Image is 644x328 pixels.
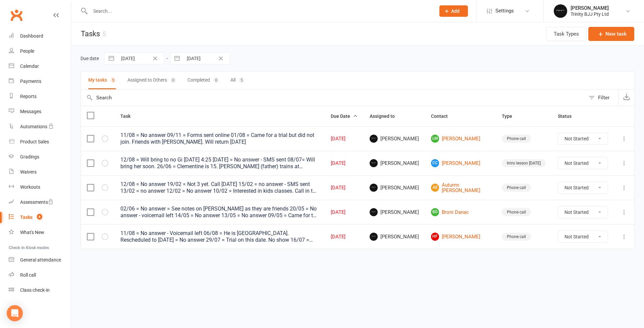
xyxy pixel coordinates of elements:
[451,8,460,14] span: Add
[331,209,358,215] div: [DATE]
[370,135,378,143] img: Otamar Barreto
[80,56,99,61] label: Due date
[20,257,61,263] div: General attendance
[102,30,106,38] div: 5
[9,29,71,44] a: Dashboard
[502,135,531,143] div: Phone call
[431,208,439,216] span: BD
[20,154,39,159] div: Gradings
[20,215,33,220] div: Tasks
[431,135,490,143] a: LM[PERSON_NAME]
[120,112,138,120] button: Task
[370,208,419,216] span: [PERSON_NAME]
[431,233,439,241] span: HF
[502,112,520,120] button: Type
[20,63,39,69] div: Calendar
[20,169,37,175] div: Waivers
[370,159,419,167] span: [PERSON_NAME]
[20,199,53,205] div: Assessments
[9,44,71,59] a: People
[20,184,40,190] div: Workouts
[502,159,546,167] div: Intro lesson [DATE]
[370,233,378,241] img: Otamar Barreto
[20,272,36,278] div: Roll call
[331,185,358,191] div: [DATE]
[170,77,176,83] div: 0
[502,113,520,119] span: Type
[88,6,431,16] input: Search...
[20,287,50,293] div: Class check-in
[431,135,439,143] span: LM
[110,77,116,83] div: 5
[331,112,358,120] button: Due Date
[502,233,531,241] div: Phone call
[331,160,358,166] div: [DATE]
[598,94,609,102] div: Filter
[20,109,41,114] div: Messages
[370,113,402,119] span: Assigned to
[331,234,358,240] div: [DATE]
[431,184,439,192] span: AE
[9,74,71,89] a: Payments
[8,7,25,24] a: Clubworx
[431,159,439,167] span: CC
[502,184,531,192] div: Phone call
[431,233,490,241] a: HF[PERSON_NAME]
[546,27,587,41] button: Task Types
[120,230,319,243] div: 11/08 = No answer - Voicemail left 06/08 = He is [GEOGRAPHIC_DATA]. Rescheduled to [DATE] = No an...
[370,184,378,192] img: Otamar Barreto
[502,208,531,216] div: Phone call
[20,139,49,144] div: Product Sales
[9,89,71,104] a: Reports
[215,54,227,62] button: Clear Date
[9,59,71,74] a: Calendar
[187,72,219,89] button: Completed0
[370,135,419,143] span: [PERSON_NAME]
[431,182,490,193] a: AEAutumn [PERSON_NAME]
[9,210,71,225] a: Tasks 8
[431,159,490,167] a: CC[PERSON_NAME]
[20,79,41,84] div: Payments
[20,94,37,99] div: Reports
[149,54,161,62] button: Clear Date
[9,225,71,240] a: What's New
[81,90,585,106] input: Search
[120,205,319,219] div: 02/06 = No answer = See notes on [PERSON_NAME] as they are friends 20/05 = No answer - voicemail ...
[9,268,71,283] a: Roll call
[120,132,319,145] div: 11/08 = No answer 09/11 = Forms sent online 01/08 = Came for a trial but did not join. Friends wi...
[9,283,71,298] a: Class kiosk mode
[331,136,358,142] div: [DATE]
[71,22,106,45] h1: Tasks
[431,112,455,120] button: Contact
[558,113,579,119] span: Status
[239,77,245,83] div: 5
[120,113,138,119] span: Task
[431,208,490,216] a: BDBroni Danac
[120,156,319,170] div: 12/08 = Will bring to no Gi [DATE] 4:25 [DATE] = No answer - SMS sent 08/07= Will bring her soon....
[554,4,567,18] img: thumb_image1712106278.png
[370,184,419,192] span: [PERSON_NAME]
[495,3,514,18] span: Settings
[571,5,609,11] div: [PERSON_NAME]
[558,112,579,120] button: Status
[9,180,71,195] a: Workouts
[585,90,619,106] button: Filter
[588,27,634,41] button: New task
[370,233,419,241] span: [PERSON_NAME]
[20,33,43,39] div: Dashboard
[230,72,245,89] button: All5
[20,230,44,235] div: What's New
[120,181,319,194] div: 12/08 = No answer 19/02 = Not 3 yet. Call [DATE] 15/02 = no answer - SMS sent 13/02 = no answer 1...
[20,48,34,54] div: People
[88,72,116,89] button: My tasks5
[370,159,378,167] img: Otamar Barreto
[7,305,23,321] div: Open Intercom Messenger
[9,149,71,165] a: Gradings
[9,165,71,180] a: Waivers
[370,208,378,216] img: Otamar Barreto
[9,119,71,134] a: Automations
[9,195,71,210] a: Assessments
[213,77,219,83] div: 0
[331,113,358,119] span: Due Date
[37,214,42,220] span: 8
